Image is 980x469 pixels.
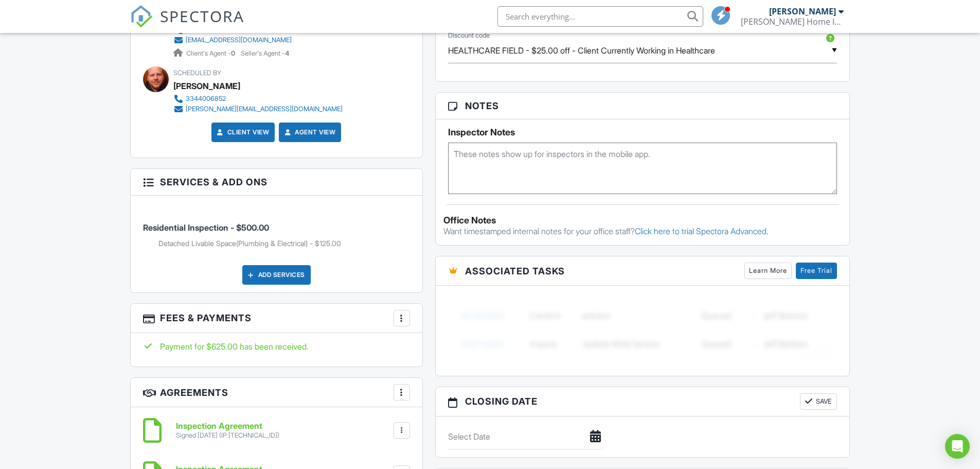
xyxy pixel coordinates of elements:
[465,264,565,278] span: Associated Tasks
[465,394,538,408] span: Closing date
[143,341,410,352] div: Payment for $625.00 has been received.
[131,169,422,196] h3: Services & Add ons
[448,127,838,137] h5: Inspector Notes
[241,49,289,57] span: Seller's Agent -
[242,265,311,285] div: Add Services
[443,215,842,225] div: Office Notes
[635,226,769,236] a: Click here to trial Spectora Advanced.
[186,105,343,113] div: [PERSON_NAME][EMAIL_ADDRESS][DOMAIN_NAME]
[131,304,422,333] h3: Fees & Payments
[800,393,837,410] button: Save
[130,14,244,36] a: SPECTORA
[173,69,221,77] span: Scheduled By
[158,238,410,249] li: Add on: Detached Livable Space(Plumbing & Electrical)
[186,95,226,103] div: 3344006852
[176,422,279,431] h6: Inspection Agreement
[143,203,410,257] li: Service: Residential Inspection
[143,222,269,233] span: Residential Inspection - $500.00
[173,78,240,94] div: [PERSON_NAME]
[448,31,490,40] label: Discount code
[173,35,316,45] a: [EMAIL_ADDRESS][DOMAIN_NAME]
[448,293,838,366] img: blurred-tasks-251b60f19c3f713f9215ee2a18cbf2105fc2d72fcd585247cf5e9ec0c957c1dd.png
[796,263,837,279] a: Free Trial
[186,36,292,44] div: [EMAIL_ADDRESS][DOMAIN_NAME]
[186,49,237,57] span: Client's Agent -
[173,94,343,104] a: 3344006852
[131,378,422,407] h3: Agreements
[176,422,279,440] a: Inspection Agreement Signed [DATE] (IP [TECHNICAL_ID])
[130,5,153,28] img: The Best Home Inspection Software - Spectora
[443,225,842,237] p: Want timestamped internal notes for your office staff?
[176,431,279,440] div: Signed [DATE] (IP [TECHNICAL_ID])
[215,127,270,137] a: Client View
[741,16,844,27] div: Brogden Home Inspections, LLC
[497,6,703,27] input: Search everything...
[769,6,836,16] div: [PERSON_NAME]
[282,127,335,137] a: Agent View
[744,263,792,279] a: Learn More
[448,424,603,449] input: Select Date
[285,49,289,57] strong: 4
[173,104,343,114] a: [PERSON_NAME][EMAIL_ADDRESS][DOMAIN_NAME]
[436,93,850,119] h3: Notes
[160,5,244,27] span: SPECTORA
[945,434,970,459] div: Open Intercom Messenger
[231,49,235,57] strong: 0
